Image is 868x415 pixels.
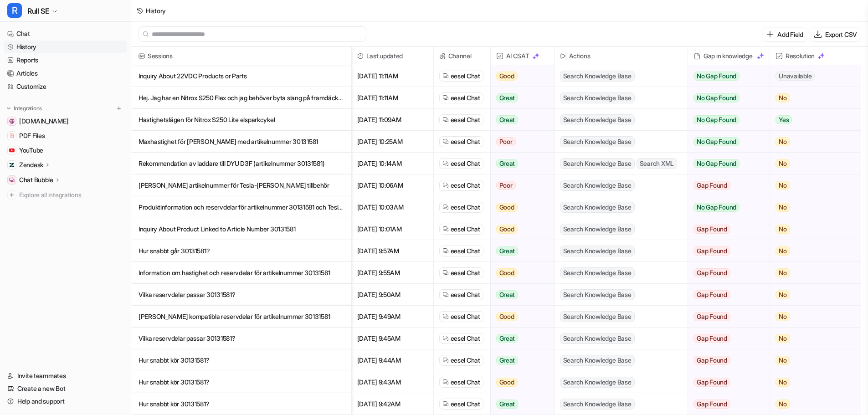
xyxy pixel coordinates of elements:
span: No Gap Found [693,137,740,146]
a: eesel Chat [442,115,480,124]
img: menu_add.svg [116,105,122,112]
a: YouTubeYouTube [4,144,127,157]
span: Search Knowledge Base [560,180,635,191]
p: Produktinformation och reservdelar för artikelnummer 30131581 och Tesla Model S [139,196,344,218]
p: Information om hastighet och reservdelar för artikelnummer 30131581 [139,262,344,284]
span: Gap Found [693,334,730,343]
button: No [770,284,853,306]
span: eesel Chat [451,312,480,321]
span: [DATE] 11:11AM [355,65,430,87]
span: Gap Found [693,356,730,365]
button: Export CSV [811,28,861,41]
a: eesel Chat [442,93,480,102]
span: No [776,246,790,256]
p: Hur snabbt kör 30131581? [139,349,344,371]
button: Great [491,153,549,174]
button: Great [491,349,549,371]
span: eesel Chat [451,72,480,81]
span: Gap Found [693,378,730,387]
img: eeselChat [442,182,449,189]
span: Search Knowledge Base [560,71,635,82]
span: [DATE] 9:42AM [355,393,430,415]
button: Poor [491,174,549,196]
a: eesel Chat [442,356,480,365]
span: Search Knowledge Base [560,136,635,147]
button: Gap Found [688,349,763,371]
span: No [776,334,790,343]
button: No [770,328,853,349]
span: Unavailable [776,72,815,81]
img: www.rull.se [9,118,15,124]
img: eeselChat [442,401,449,407]
span: Gap Found [693,181,730,190]
button: Great [491,328,549,349]
div: Gap in knowledge [692,47,766,65]
button: Gap Found [688,174,763,196]
span: Great [496,159,519,168]
span: eesel Chat [451,400,480,409]
button: Integrations [4,104,45,113]
button: Good [491,306,549,328]
span: eesel Chat [451,159,480,168]
span: Explore all integrations [19,188,123,202]
button: No [770,131,853,153]
button: No Gap Found [688,153,763,174]
span: eesel Chat [451,356,480,365]
img: explore all integrations [7,190,16,200]
span: Search Knowledge Base [560,333,635,344]
div: History [146,6,166,15]
button: No Gap Found [688,109,763,131]
span: Search Knowledge Base [560,311,635,322]
img: eeselChat [442,204,449,210]
span: R [7,3,22,18]
img: eeselChat [442,335,449,342]
button: No [770,87,853,109]
p: [PERSON_NAME] kompatibla reservdelar för artikelnummer 30131581 [139,306,344,328]
a: eesel Chat [442,203,480,212]
span: No [776,290,790,299]
span: No Gap Found [693,93,740,102]
span: [DATE] 9:45AM [355,328,430,349]
span: No [776,268,790,277]
span: AI CSAT [494,47,550,65]
button: Good [491,262,549,284]
img: eeselChat [442,117,449,123]
a: eesel Chat [442,290,480,299]
span: Good [496,378,518,387]
span: Search Knowledge Base [560,399,635,410]
button: Good [491,218,549,240]
button: Good [491,371,549,393]
span: No [776,181,790,190]
a: eesel Chat [442,137,480,146]
span: Gap Found [693,400,730,409]
span: No [776,159,790,168]
span: [DATE] 10:06AM [355,174,430,196]
span: Good [496,312,518,321]
a: eesel Chat [442,312,480,321]
img: eeselChat [442,270,449,276]
span: [DATE] 11:11AM [355,87,430,109]
img: eeselChat [442,95,449,101]
span: [DATE] 9:44AM [355,349,430,371]
a: History [4,41,127,53]
a: Explore all integrations [4,189,127,201]
span: [DATE] 10:25AM [355,131,430,153]
img: eeselChat [442,313,449,320]
button: No Gap Found [688,65,763,87]
span: Great [496,290,519,299]
span: Gap Found [693,225,730,234]
img: eeselChat [442,379,449,385]
span: Search Knowledge Base [560,224,635,235]
button: No [770,218,853,240]
button: No Gap Found [688,87,763,109]
p: Hur snabbt kör 30131581? [139,371,344,393]
span: Poor [496,181,516,190]
img: eeselChat [442,73,449,79]
span: [DATE] 10:14AM [355,153,430,174]
p: Inquiry About 22VDC Products or Parts [139,65,344,87]
span: Good [496,225,518,234]
span: Great [496,115,519,124]
span: eesel Chat [451,378,480,387]
span: eesel Chat [451,137,480,146]
button: No Gap Found [688,196,763,218]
